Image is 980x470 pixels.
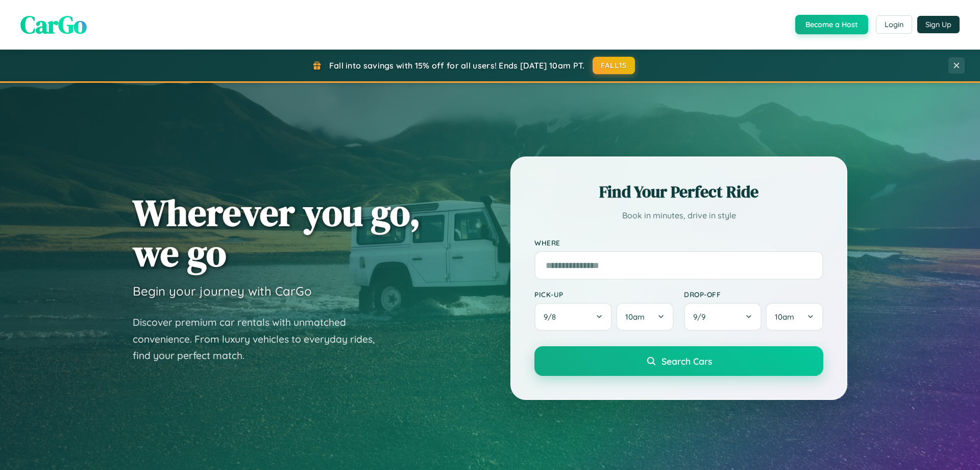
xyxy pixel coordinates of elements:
[684,303,762,331] button: 9/9
[133,314,388,364] p: Discover premium car rentals with unmatched convenience. From luxury vehicles to everyday rides, ...
[534,208,823,223] p: Book in minutes, drive in style
[625,312,645,322] span: 10am
[876,15,912,34] button: Login
[693,312,710,322] span: 9 / 9
[775,312,794,322] span: 10am
[661,355,712,367] span: Search Cars
[534,238,823,247] label: Where
[795,15,868,34] button: Become a Host
[593,57,635,74] button: FALL15
[544,312,561,322] span: 9 / 8
[534,290,674,299] label: Pick-up
[20,8,87,41] span: CarGo
[616,303,674,331] button: 10am
[329,60,585,71] span: Fall into savings with 15% off for all users! Ends [DATE] 10am PT.
[133,192,421,273] h1: Wherever you go, we go
[766,303,823,331] button: 10am
[534,346,823,376] button: Search Cars
[917,16,960,33] button: Sign Up
[534,303,612,331] button: 9/8
[133,283,312,299] h3: Begin your journey with CarGo
[684,290,823,299] label: Drop-off
[534,181,823,203] h2: Find Your Perfect Ride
